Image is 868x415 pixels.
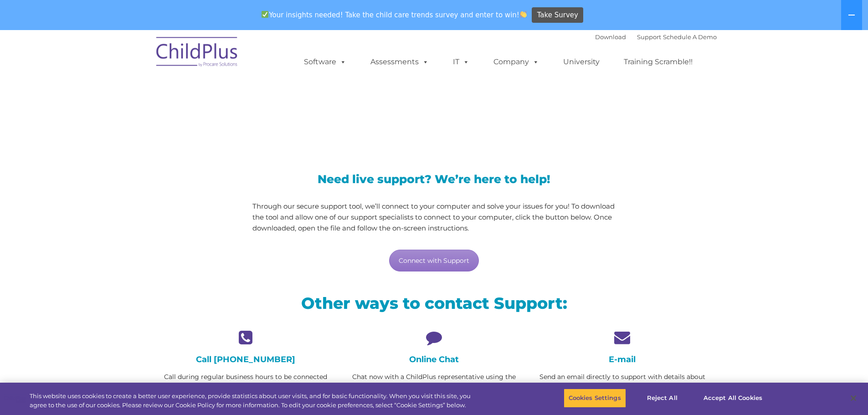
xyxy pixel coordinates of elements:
[535,371,709,394] p: Send an email directly to support with details about the issue you’re experiencing.
[361,53,438,71] a: Assessments
[699,389,767,408] button: Accept All Cookies
[595,33,626,41] a: Download
[152,31,243,76] img: ChildPlus by Procare Solutions
[159,293,710,313] h2: Other ways to contact Support:
[532,7,583,23] a: Take Survey
[444,53,478,71] a: IT
[520,11,527,18] img: 👏
[159,354,333,364] h4: Call [PHONE_NUMBER]
[615,53,702,71] a: Training Scramble!!
[159,371,333,394] p: Call during regular business hours to be connected with a friendly support representative.
[535,354,709,364] h4: E-mail
[843,388,863,408] button: Close
[389,250,479,272] a: Connect with Support
[295,53,355,71] a: Software
[252,201,616,234] p: Through our secure support tool, we’ll connect to your computer and solve your issues for you! To...
[347,371,521,394] p: Chat now with a ChildPlus representative using the green chat app at the bottom of your browser!
[258,6,531,24] span: Your insights needed! Take the child care trends survey and enter to win!
[663,33,717,41] a: Schedule A Demo
[159,96,499,123] span: LiveSupport with SplashTop
[634,389,691,408] button: Reject All
[595,33,717,41] font: |
[252,174,616,185] h3: Need live support? We’re here to help!
[637,33,661,41] a: Support
[347,354,521,364] h4: Online Chat
[564,389,626,408] button: Cookies Settings
[537,7,578,23] span: Take Survey
[30,392,478,410] div: This website uses cookies to create a better user experience, provide statistics about user visit...
[484,53,548,71] a: Company
[262,11,268,18] img: ✅
[554,53,609,71] a: University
